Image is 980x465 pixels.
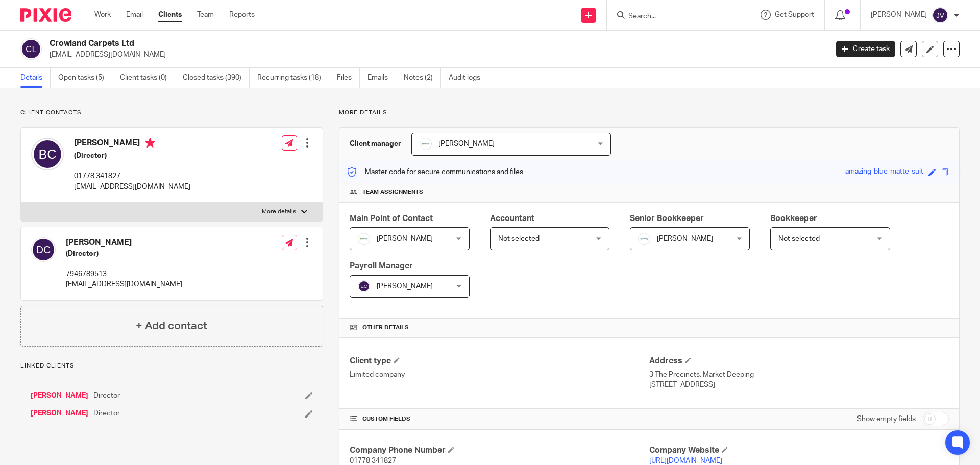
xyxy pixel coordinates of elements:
h3: Client manager [350,139,401,149]
p: [EMAIL_ADDRESS][DOMAIN_NAME] [50,50,821,60]
span: [PERSON_NAME] [377,235,433,242]
p: Master code for secure communications and files [347,167,523,177]
a: Reports [229,10,255,20]
input: Search [627,12,719,21]
img: Infinity%20Logo%20with%20Whitespace%20.png [358,233,370,245]
a: Team [197,10,214,20]
img: Infinity%20Logo%20with%20Whitespace%20.png [420,138,432,150]
span: Accountant [490,214,534,223]
span: Get Support [775,11,814,18]
span: Director [93,390,120,401]
p: [STREET_ADDRESS] [649,380,949,390]
h4: Company Phone Number [350,445,649,456]
img: svg%3E [20,38,42,60]
span: Director [93,408,120,419]
a: Notes (2) [404,68,441,88]
h4: CUSTOM FIELDS [350,415,649,423]
span: [PERSON_NAME] [438,140,495,148]
span: Payroll Manager [350,262,413,270]
a: Files [337,68,360,88]
p: 7946789513 [66,269,182,279]
label: Show empty fields [857,414,916,424]
a: Open tasks (5) [58,68,112,88]
h4: [PERSON_NAME] [74,138,190,151]
a: Create task [836,41,895,57]
h5: (Director) [74,151,190,161]
span: Bookkeeper [770,214,817,223]
h4: + Add contact [136,318,207,334]
i: Primary [145,138,155,148]
a: Email [126,10,143,20]
a: [URL][DOMAIN_NAME] [649,457,722,464]
img: svg%3E [31,138,64,170]
div: amazing-blue-matte-suit [845,166,923,178]
span: Not selected [778,235,820,242]
h2: Crowland Carpets Ltd [50,38,667,49]
img: Infinity%20Logo%20with%20Whitespace%20.png [638,233,650,245]
span: Senior Bookkeeper [630,214,704,223]
a: Recurring tasks (18) [257,68,329,88]
span: [PERSON_NAME] [377,283,433,290]
a: [PERSON_NAME] [31,390,88,401]
h4: [PERSON_NAME] [66,237,182,248]
span: Not selected [498,235,540,242]
span: Main Point of Contact [350,214,433,223]
span: Other details [362,324,409,332]
img: Pixie [20,8,71,22]
a: Audit logs [449,68,488,88]
p: Linked clients [20,362,323,370]
p: 01778 341827 [74,171,190,181]
a: Details [20,68,51,88]
a: [PERSON_NAME] [31,408,88,419]
a: Emails [367,68,396,88]
p: 3 The Precincts, Market Deeping [649,370,949,380]
a: Clients [158,10,182,20]
h5: (Director) [66,249,182,259]
img: svg%3E [31,237,56,262]
p: [EMAIL_ADDRESS][DOMAIN_NAME] [66,279,182,289]
span: 01778 341827 [350,457,396,464]
img: svg%3E [932,7,948,23]
p: More details [339,109,960,117]
h4: Company Website [649,445,949,456]
p: More details [262,208,296,216]
span: [PERSON_NAME] [657,235,713,242]
img: svg%3E [358,280,370,292]
h4: Address [649,356,949,366]
span: Team assignments [362,188,423,197]
p: Limited company [350,370,649,380]
h4: Client type [350,356,649,366]
p: [PERSON_NAME] [871,10,927,20]
a: Work [94,10,111,20]
p: [EMAIL_ADDRESS][DOMAIN_NAME] [74,182,190,192]
a: Client tasks (0) [120,68,175,88]
a: Closed tasks (390) [183,68,250,88]
p: Client contacts [20,109,323,117]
